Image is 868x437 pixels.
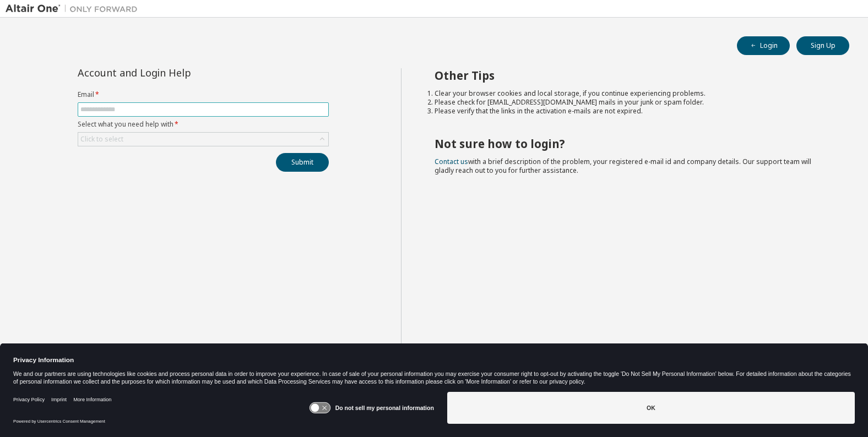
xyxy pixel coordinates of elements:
div: Click to select [78,133,328,146]
li: Clear your browser cookies and local storage, if you continue experiencing problems. [435,89,830,98]
li: Please verify that the links in the activation e-mails are not expired. [435,107,830,116]
div: Account and Login Help [78,68,279,77]
a: Contact us [435,157,468,166]
h2: Other Tips [435,68,830,83]
label: Select what you need help with [78,120,329,129]
div: Click to select [80,135,123,144]
li: Please check for [EMAIL_ADDRESS][DOMAIN_NAME] mails in your junk or spam folder. [435,98,830,107]
span: with a brief description of the problem, your registered e-mail id and company details. Our suppo... [435,157,811,175]
button: Submit [276,153,329,172]
img: Altair One [6,3,143,14]
button: Login [737,36,790,55]
label: Email [78,90,329,99]
h2: Not sure how to login? [435,136,830,151]
button: Sign Up [796,36,849,55]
